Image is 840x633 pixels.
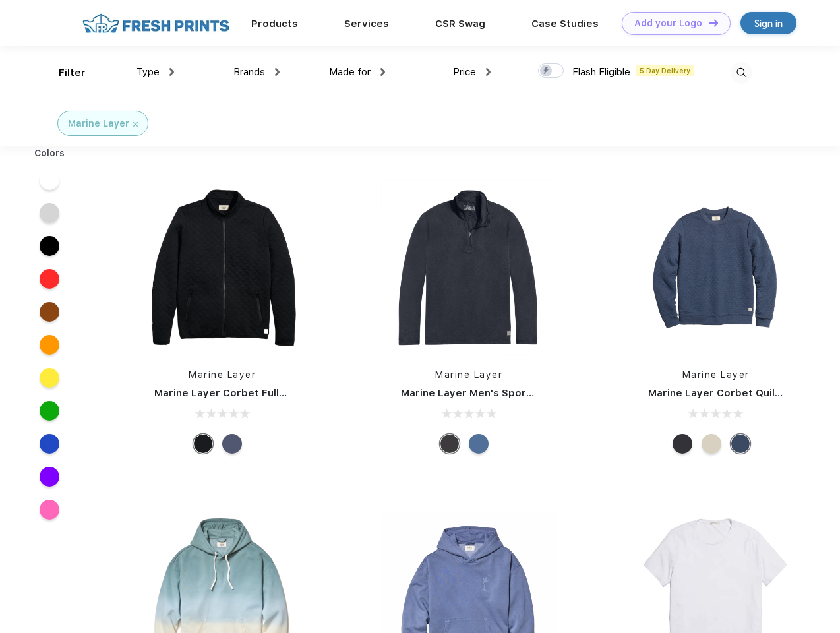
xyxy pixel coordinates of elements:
[673,434,692,454] div: Charcoal
[189,369,256,380] a: Marine Layer
[453,66,476,78] span: Price
[135,179,310,355] img: func=resize&h=266
[682,369,750,380] a: Marine Layer
[572,66,630,78] span: Flash Eligible
[469,434,489,454] div: Deep Denim
[136,66,160,78] span: Type
[702,434,721,454] div: Oat Heather
[634,18,702,29] div: Add your Logo
[636,65,694,76] span: 5 Day Delivery
[59,65,86,80] div: Filter
[169,68,174,76] img: dropdown.png
[251,18,298,30] a: Products
[233,66,265,78] span: Brands
[193,434,213,454] div: Black
[329,66,371,78] span: Made for
[731,434,750,454] div: Navy Heather
[754,16,783,31] div: Sign in
[24,146,75,160] div: Colors
[731,62,752,84] img: desktop_search.svg
[78,12,233,35] img: fo%20logo%202.webp
[709,19,718,26] img: DT
[380,68,385,76] img: dropdown.png
[275,68,280,76] img: dropdown.png
[154,387,337,399] a: Marine Layer Corbet Full-Zip Jacket
[344,18,389,30] a: Services
[381,179,556,355] img: func=resize&h=266
[133,122,138,127] img: filter_cancel.svg
[628,179,804,355] img: func=resize&h=266
[435,369,502,380] a: Marine Layer
[440,434,460,454] div: Charcoal
[435,18,485,30] a: CSR Swag
[486,68,491,76] img: dropdown.png
[222,434,242,454] div: Navy
[68,117,129,131] div: Marine Layer
[740,12,796,34] a: Sign in
[401,387,592,399] a: Marine Layer Men's Sport Quarter Zip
